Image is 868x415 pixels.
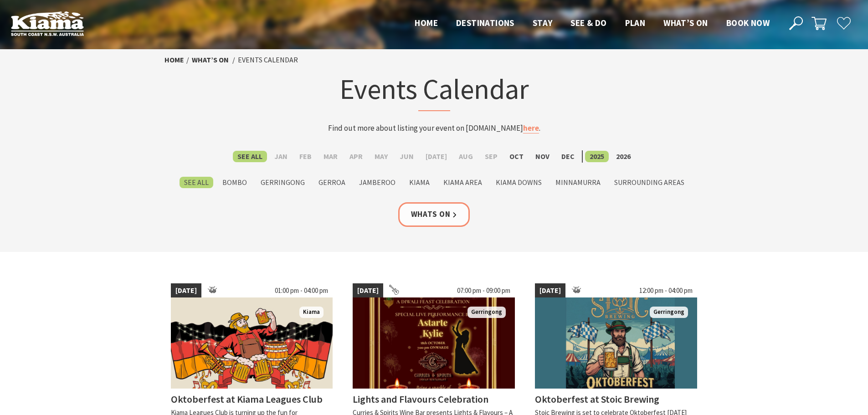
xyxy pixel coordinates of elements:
label: [DATE] [421,151,452,162]
label: Nov [531,151,554,162]
label: Jamberoo [354,177,400,188]
li: Events Calendar [238,54,298,66]
label: Bombo [218,177,252,188]
label: Kiama Area [439,177,487,188]
span: Book now [726,17,770,28]
label: Gerringong [256,177,309,188]
span: Home [415,17,438,28]
span: [DATE] [535,283,565,298]
label: 2025 [585,151,609,162]
img: German Oktoberfest, Beer [171,297,333,389]
label: Apr [345,151,367,162]
span: 07:00 pm - 09:00 pm [452,283,515,298]
label: Dec [557,151,579,162]
a: Home [164,55,184,65]
label: Kiama [405,177,434,188]
span: Destinations [456,17,514,28]
label: Mar [319,151,342,162]
label: See All [180,177,213,188]
span: Stay [533,17,553,28]
a: What’s On [192,55,229,65]
label: Oct [505,151,528,162]
label: Sep [480,151,502,162]
img: Kiama Logo [11,11,84,36]
h4: Oktoberfest at Stoic Brewing [535,393,659,405]
label: Gerroa [314,177,350,188]
span: Plan [625,17,646,28]
span: 12:00 pm - 04:00 pm [635,283,697,298]
label: See All [233,151,267,162]
span: Gerringong [467,307,506,318]
span: What’s On [663,17,708,28]
label: Kiama Downs [491,177,546,188]
a: Whats On [398,202,470,226]
label: Aug [454,151,478,162]
span: Kiama [299,307,324,318]
label: Surrounding Areas [610,177,689,188]
span: [DATE] [353,283,383,298]
span: Gerringong [650,307,688,318]
nav: Main Menu [406,16,779,31]
span: [DATE] [171,283,201,298]
label: 2026 [611,151,635,162]
span: 01:00 pm - 04:00 pm [270,283,333,298]
a: here [523,123,539,133]
span: See & Do [570,17,606,28]
h1: Events Calendar [256,71,613,111]
label: May [370,151,392,162]
label: Jun [395,151,418,162]
label: Jan [270,151,292,162]
p: Find out more about listing your event on [DOMAIN_NAME] . [256,122,613,134]
h4: Lights and Flavours Celebration [353,393,488,405]
h4: Oktoberfest at Kiama Leagues Club [171,393,323,405]
label: Feb [295,151,316,162]
label: Minnamurra [551,177,605,188]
